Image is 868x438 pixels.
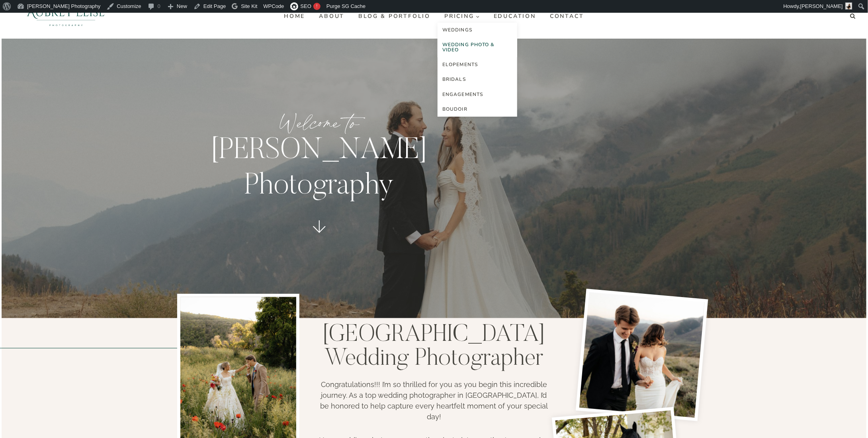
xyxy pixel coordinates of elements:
[576,289,708,421] img: bride and groom holding hands running
[241,3,257,9] span: Site Kit
[352,10,438,23] a: Blog & Portfolio
[186,134,453,205] p: [PERSON_NAME] Photography
[438,72,517,87] a: Bridals
[487,10,543,23] a: Education
[277,10,591,23] nav: Primary
[438,10,487,23] button: Child menu of Pricing
[847,11,858,22] button: View Search Form
[317,323,551,371] h1: [GEOGRAPHIC_DATA] Wedding Photographer
[438,23,517,37] a: Weddings
[800,3,843,9] span: [PERSON_NAME]
[313,3,321,10] div: !
[317,379,551,422] p: Congratulations!!! I’m so thrilled for you as you begin this incredible journey. As a top wedding...
[438,87,517,102] a: Engagements
[312,10,352,23] a: About
[543,10,591,23] a: Contact
[438,37,517,57] a: Wedding Photo & Video
[277,10,312,23] a: Home
[438,102,517,117] a: Boudoir
[438,57,517,72] a: Elopements
[301,3,311,9] span: SEO
[186,108,453,138] p: Welcome to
